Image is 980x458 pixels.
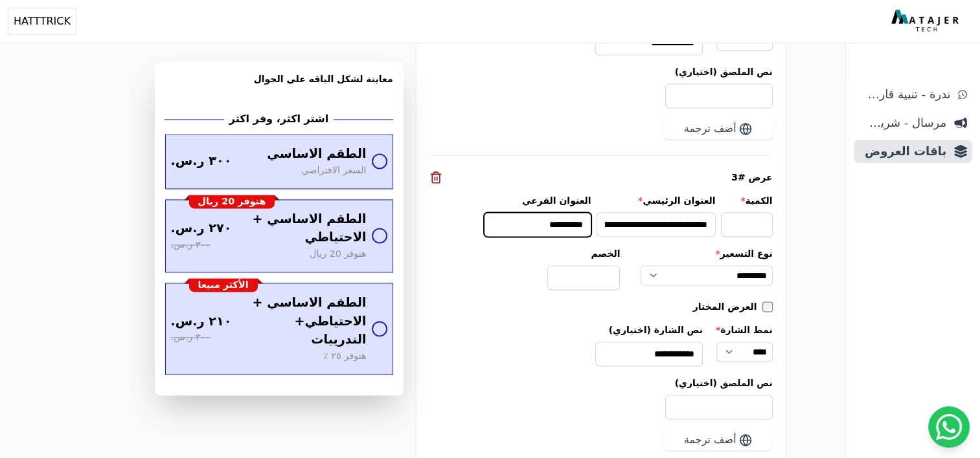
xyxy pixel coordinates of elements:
[641,247,772,260] label: نوع التسعير
[171,219,232,238] span: ٢٧٠ ر.س.
[684,432,736,448] span: أضف ترجمة
[189,278,258,292] div: الأكثر مبيعا
[429,171,773,184] div: عرض #3
[323,349,367,364] span: هتوفر ٢٥ ٪
[189,195,275,209] div: هتوفر 20 ريال
[8,8,76,35] button: HATTTRICK
[859,114,946,132] span: مرسال - شريط دعاية
[547,247,620,260] label: الخصم
[663,430,773,450] button: أضف ترجمة
[301,164,366,178] span: السعر الافتراضي
[229,111,328,127] h2: اشتر اكثر، وفر اكثر
[171,312,232,331] span: ٢١٠ ر.س.
[721,194,773,207] label: الكمية
[171,152,232,171] span: ٣٠٠ ر.س.
[716,323,773,336] label: نمط الشارة
[891,10,962,33] img: MatajerTech Logo
[165,72,393,101] h3: معاينة لشكل الباقه علي الجوال
[663,118,773,139] button: أضف ترجمة
[597,194,716,207] label: العنوان الرئيسي
[693,300,762,313] label: العرض المختار
[859,142,946,160] span: باقات العروض
[242,210,366,248] span: الطقم الاساسي + الاحتياطي
[429,376,773,389] label: نص الملصق (اختياري)
[595,323,703,336] label: نص الشارة (اختياري)
[310,247,366,261] span: هتوفر 20 ريال
[429,65,773,78] label: نص الملصق (اختياري)
[859,85,950,104] span: ندرة - تنبية قارب علي النفاذ
[14,14,71,29] span: HATTTRICK
[242,294,366,349] span: الطقم الاساسي + الاحتياطي+ التدريبات
[484,194,591,207] label: العنوان الفرعي
[171,331,211,345] span: ٣٠٠ ر.س.
[171,238,211,252] span: ٣٠٠ ر.س.
[267,145,366,164] span: الطقم الاساسي
[684,121,736,136] span: أضف ترجمة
